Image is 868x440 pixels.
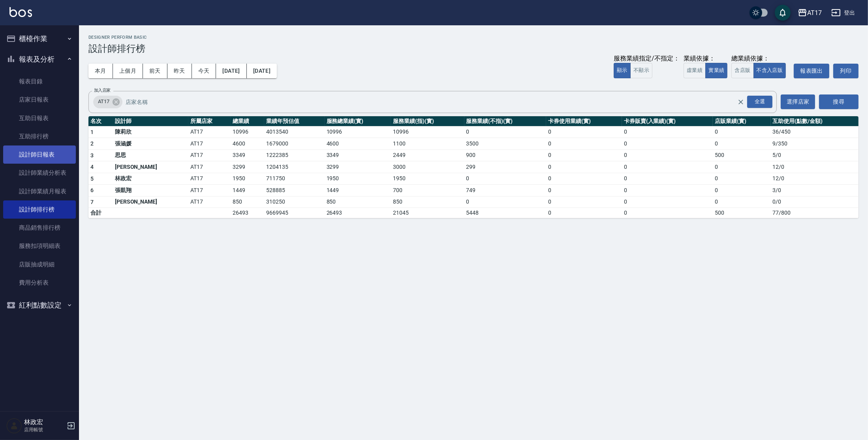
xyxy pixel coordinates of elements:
a: 店家日報表 [3,91,76,109]
button: 虛業績 [684,63,706,78]
th: 卡券使用業績(實) [546,116,622,127]
td: 500 [713,208,770,218]
a: 報表目錄 [3,72,76,91]
td: [PERSON_NAME] [113,161,188,173]
td: 12 / 0 [771,161,859,173]
td: 1222385 [264,149,325,161]
td: 850 [325,196,391,208]
td: 900 [464,149,547,161]
button: 實業績 [705,63,727,78]
button: [DATE] [216,64,246,78]
a: 設計師排行榜 [3,200,76,219]
td: 0 [713,161,770,173]
td: 9669945 [264,208,325,218]
td: 528885 [264,185,325,196]
a: 設計師業績分析表 [3,164,76,182]
td: [PERSON_NAME] [113,196,188,208]
td: 0 [622,138,713,150]
td: 1679000 [264,138,325,150]
td: AT17 [188,138,231,150]
th: 服務總業績(實) [325,116,391,127]
td: 1204135 [264,161,325,173]
button: [DATE] [247,64,277,78]
td: 1449 [231,185,264,196]
a: 費用分析表 [3,274,76,292]
th: 業績年預估值 [264,116,325,127]
td: 0 [546,208,622,218]
td: 77 / 800 [771,208,859,218]
button: 不顯示 [630,63,652,78]
div: AT17 [807,8,822,18]
td: 299 [464,161,547,173]
td: 12 / 0 [771,173,859,185]
td: 合計 [88,208,113,218]
td: 0 [622,173,713,185]
td: 711750 [264,173,325,185]
div: 全選 [747,96,772,108]
span: 1 [90,129,94,135]
span: 2 [90,140,94,147]
td: 林政宏 [113,173,188,185]
td: 850 [231,196,264,208]
td: 36 / 450 [771,126,859,138]
td: AT17 [188,149,231,161]
button: 本月 [88,64,113,78]
button: Clear [735,96,746,108]
a: 設計師業績月報表 [3,182,76,200]
h5: 林政宏 [24,418,64,426]
td: AT17 [188,173,231,185]
td: 0 [464,196,547,208]
button: 今天 [192,64,216,78]
button: 登出 [828,6,859,20]
td: AT17 [188,161,231,173]
div: 服務業績指定/不指定： [614,55,680,63]
button: 紅利點數設定 [3,295,76,315]
span: 4 [90,164,94,170]
td: 310250 [264,196,325,208]
td: 陳莉欣 [113,126,188,138]
td: 0 [464,173,547,185]
td: 10996 [391,126,464,138]
table: a dense table [88,116,859,219]
td: 0 [546,196,622,208]
td: 500 [713,149,770,161]
div: 總業績依據： [731,55,790,63]
td: AT17 [188,126,231,138]
td: 1950 [325,173,391,185]
a: 互助排行榜 [3,127,76,145]
button: 前天 [143,64,167,78]
a: 商品銷售排行榜 [3,219,76,237]
td: 0 [622,149,713,161]
button: 昨天 [167,64,192,78]
td: 4600 [325,138,391,150]
button: 報表及分析 [3,49,76,70]
button: 顯示 [614,63,631,78]
button: 搜尋 [819,94,859,109]
td: 1950 [391,173,464,185]
td: 1100 [391,138,464,150]
th: 名次 [88,116,113,127]
td: 3299 [231,161,264,173]
button: Open [746,94,774,110]
td: 1449 [325,185,391,196]
td: 0 [622,208,713,218]
td: 3349 [325,149,391,161]
td: 4600 [231,138,264,150]
td: 10996 [325,126,391,138]
td: 思思 [113,149,188,161]
h2: Designer Perform Basic [88,35,859,40]
img: Person [6,418,22,434]
td: 0 [713,196,770,208]
td: 0 [622,185,713,196]
th: 總業績 [231,116,264,127]
a: 設計師日報表 [3,145,76,164]
td: 3 / 0 [771,185,859,196]
button: AT17 [795,5,825,21]
div: 業績依據： [684,55,727,63]
a: 互助日報表 [3,109,76,127]
a: 店販抽成明細 [3,255,76,274]
td: 5448 [464,208,547,218]
td: 張凱翔 [113,185,188,196]
th: 所屬店家 [188,116,231,127]
td: 3000 [391,161,464,173]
